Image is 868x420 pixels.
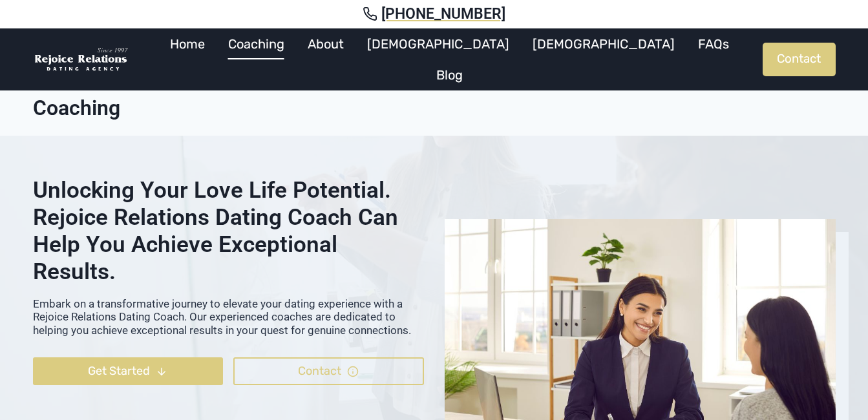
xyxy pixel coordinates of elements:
a: FAQs [686,28,741,59]
a: Blog [425,59,474,90]
img: Rejoice Relations [33,47,130,73]
span: Contact [298,362,341,381]
a: [DEMOGRAPHIC_DATA] [521,28,686,59]
span: Get Started [88,362,150,381]
a: Coaching [217,28,296,59]
a: Contact [233,357,424,385]
a: [DEMOGRAPHIC_DATA] [355,28,521,59]
a: [PHONE_NUMBER] [16,5,852,23]
a: Contact [763,43,836,76]
nav: Primary Navigation [136,28,763,90]
h1: Coaching [33,96,836,120]
p: Embark on a transformative journey to elevate your dating experience with a Rejoice Relations Dat... [33,297,424,337]
a: About [296,28,355,59]
h2: Unlocking Your Love Life Potential. Rejoice Relations Dating Coach Can Help You Achieve Exception... [33,177,424,286]
span: [PHONE_NUMBER] [381,5,505,23]
a: Home [158,28,217,59]
a: Get Started [33,357,224,385]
